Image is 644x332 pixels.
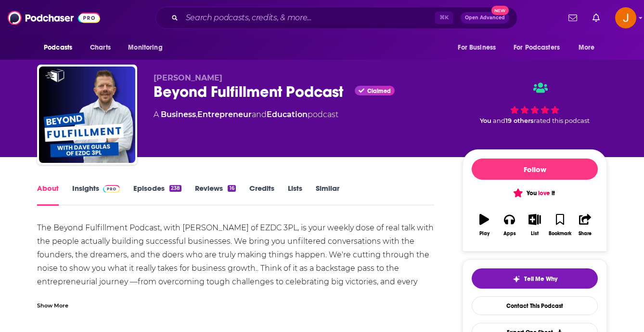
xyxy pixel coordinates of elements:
button: Show profile menu [615,7,636,28]
div: You and19 othersrated this podcast [463,73,607,133]
img: Podchaser - Follow, Share and Rate Podcasts [8,9,100,27]
a: Education [267,110,308,119]
span: You [480,117,491,124]
span: Tell Me Why [524,275,557,283]
a: Show notifications dropdown [589,10,604,26]
a: Episodes238 [133,184,181,206]
span: , [196,110,197,119]
span: For Business [458,41,496,54]
button: Apps [497,208,522,242]
button: You love it [472,184,598,202]
button: Play [472,208,497,242]
span: Claimed [367,89,391,93]
a: Credits [249,184,274,206]
div: Share [579,231,592,237]
button: open menu [451,39,508,57]
span: More [579,41,595,54]
a: Business [161,110,196,119]
a: Lists [288,184,302,206]
button: open menu [37,39,85,57]
a: Charts [84,39,116,57]
a: About [37,184,59,206]
button: List [522,208,547,242]
span: For Podcasters [514,41,560,54]
div: List [531,231,539,237]
img: Podchaser Pro [103,185,120,193]
span: You it [515,189,554,197]
span: New [491,6,509,15]
img: Beyond Fulfillment Podcast [39,66,135,163]
div: Apps [503,231,516,237]
div: 16 [228,185,235,192]
button: Follow [472,159,598,180]
span: love [538,189,550,197]
span: Charts [90,41,111,54]
span: and [252,110,267,119]
button: Bookmark [547,208,572,242]
button: Open AdvancedNew [461,12,509,24]
img: User Profile [615,7,636,28]
span: Open Advanced [465,15,505,20]
span: 19 others [505,117,534,124]
button: open menu [572,39,607,57]
a: Show notifications dropdown [565,10,581,26]
a: InsightsPodchaser Pro [72,184,120,206]
div: Bookmark [549,231,571,237]
a: Similar [316,184,339,206]
span: Monitoring [128,41,162,54]
button: Share [573,208,598,242]
span: rated this podcast [534,117,590,124]
a: Entrepreneur [197,110,252,119]
div: Search podcasts, credits, & more... [155,7,517,29]
input: Search podcasts, credits, & more... [182,10,435,26]
button: open menu [507,39,574,57]
div: 238 [169,185,181,192]
div: A podcast [154,109,338,120]
button: open menu [121,39,175,57]
button: tell me why sparkleTell Me Why [472,268,598,289]
img: tell me why sparkle [513,275,520,283]
span: Podcasts [44,41,72,54]
a: Contact This Podcast [472,296,598,315]
div: Play [479,231,489,237]
span: Logged in as justine87181 [615,7,636,28]
a: Reviews16 [195,184,235,206]
span: ⌘ K [435,12,453,24]
span: and [493,117,505,124]
span: [PERSON_NAME] [154,73,222,82]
